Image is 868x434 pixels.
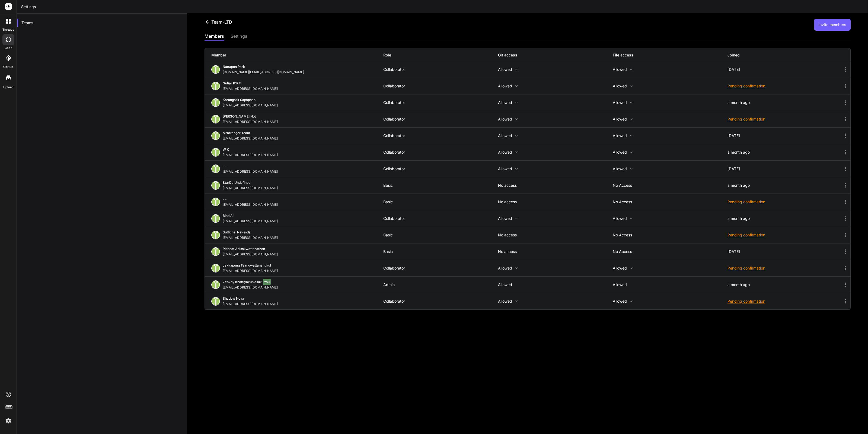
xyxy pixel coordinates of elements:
[223,214,234,218] span: bind ai
[498,233,613,237] p: No access
[223,103,280,107] div: [EMAIL_ADDRESS][DOMAIN_NAME]
[211,264,220,273] img: profile_image
[613,283,727,287] p: Allowed
[383,266,498,270] div: Collaborator
[727,283,842,287] div: a month ago
[727,52,842,58] div: Joined
[223,131,250,135] span: Mrarranger team
[223,263,271,267] span: Jakkapong Teangwattananukul
[223,202,280,207] div: [EMAIL_ADDRESS][DOMAIN_NAME]
[223,280,262,284] span: Zenkoy Khattiyakunlasuk
[383,167,498,171] div: Collaborator
[211,181,220,190] img: profile_image
[223,70,306,74] div: [DOMAIN_NAME][EMAIL_ADDRESS][DOMAIN_NAME]
[383,299,498,303] div: Collaborator
[211,231,220,239] img: profile_image
[613,150,727,154] p: Allowed
[211,82,220,90] img: profile_image
[5,46,12,50] label: code
[613,200,727,204] p: No access
[211,297,220,306] img: profile_image
[498,266,613,270] p: Allowed
[223,65,245,69] span: Nattapon Parit
[383,134,498,138] div: Collaborator
[223,180,250,185] span: StarDa undefined
[223,120,280,124] div: [EMAIL_ADDRESS][DOMAIN_NAME]
[223,153,280,157] div: [EMAIL_ADDRESS][DOMAIN_NAME]
[223,114,256,118] span: [PERSON_NAME] not
[205,33,224,40] div: members
[231,33,247,40] div: settings
[613,167,727,171] p: Allowed
[223,87,280,91] div: [EMAIL_ADDRESS][DOMAIN_NAME]
[17,17,187,29] div: Teams
[223,219,280,223] div: [EMAIL_ADDRESS][DOMAIN_NAME]
[211,131,220,140] img: profile_image
[211,98,220,107] img: profile_image
[727,100,842,105] div: a month ago
[223,236,280,240] div: [EMAIL_ADDRESS][DOMAIN_NAME]
[223,164,227,168] span: - -
[727,199,842,205] div: Pending confirmation
[613,266,727,270] p: Allowed
[727,83,842,89] div: Pending confirmation
[383,249,498,254] div: Basic
[223,81,242,85] span: Gutiar P'Kitti
[383,150,498,154] div: Collaborator
[814,19,851,31] button: Invite members
[498,283,613,287] p: Allowed
[223,169,280,174] div: [EMAIL_ADDRESS][DOMAIN_NAME]
[223,302,280,306] div: [EMAIL_ADDRESS][DOMAIN_NAME]
[383,216,498,221] div: Collaborator
[3,85,14,90] label: Upload
[613,117,727,121] p: Allowed
[727,216,842,221] div: a month ago
[205,19,232,25] div: Team-LTD
[211,214,220,223] img: profile_image
[498,52,613,58] div: Git access
[727,167,842,171] div: [DATE]
[223,98,256,102] span: Kreangsak Sapaphan
[383,200,498,204] div: Basic
[223,285,280,290] div: [EMAIL_ADDRESS][DOMAIN_NAME]
[263,279,271,285] span: You
[223,252,280,256] div: [EMAIL_ADDRESS][DOMAIN_NAME]
[498,150,613,154] p: Allowed
[727,265,842,271] div: Pending confirmation
[498,200,613,204] p: No access
[211,65,220,74] img: profile_image
[498,299,613,303] p: Allowed
[727,116,842,122] div: Pending confirmation
[223,269,280,273] div: [EMAIL_ADDRESS][DOMAIN_NAME]
[223,230,251,234] span: suttichai naksoda
[727,67,842,72] div: [DATE]
[498,216,613,221] p: Allowed
[2,27,14,32] label: threads
[223,247,265,251] span: Pitiphat Adisakwattanathon
[613,100,727,105] p: Allowed
[383,233,498,237] div: Basic
[211,280,220,289] img: profile_image
[613,84,727,88] p: Allowed
[727,249,842,254] div: [DATE]
[613,299,727,303] p: Allowed
[498,67,613,72] p: Allowed
[498,183,613,188] p: No access
[727,134,842,138] div: [DATE]
[3,65,13,69] label: GitHub
[211,148,220,157] img: profile_image
[4,416,13,425] img: settings
[613,52,727,58] div: File access
[498,100,613,105] p: Allowed
[727,232,842,238] div: Pending confirmation
[498,167,613,171] p: Allowed
[613,183,727,188] p: No access
[613,134,727,138] p: Allowed
[383,52,498,58] div: Role
[383,117,498,121] div: Collaborator
[211,198,220,206] img: profile_image
[498,84,613,88] p: Allowed
[223,186,280,190] div: [EMAIL_ADDRESS][DOMAIN_NAME]
[211,247,220,256] img: profile_image
[383,183,498,188] div: Basic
